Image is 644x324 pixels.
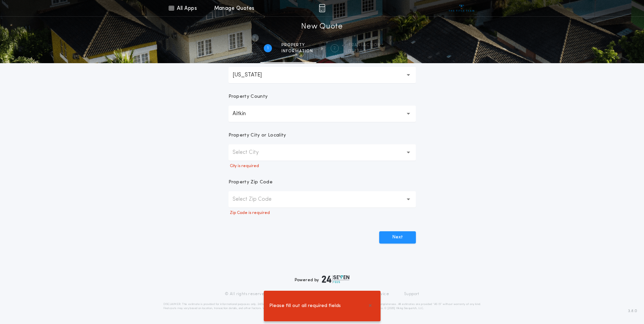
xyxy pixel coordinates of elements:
button: Select Zip Code [228,191,416,208]
span: Please fill out all required fields [269,302,341,310]
span: Transaction [348,42,381,48]
p: Zip Code is required [228,210,416,216]
div: Powered by [295,275,350,283]
span: details [348,49,381,54]
p: Select Zip Code [233,195,282,203]
p: Property County [228,93,268,100]
p: Property City or Locality [228,132,286,139]
p: City is required [228,163,416,169]
button: Next [379,231,416,244]
p: Aitkin [233,110,257,118]
span: information [281,49,313,54]
button: Aitkin [228,106,416,122]
img: logo [322,275,350,283]
img: vs-icon [449,5,474,12]
button: [US_STATE] [228,67,416,83]
button: Select City [228,144,416,161]
p: [US_STATE] [233,71,273,79]
span: Property [281,42,313,48]
img: img [319,4,325,12]
p: Property Zip Code [228,179,273,186]
h1: New Quote [301,21,343,32]
h2: 1 [267,46,269,51]
h2: 2 [333,46,336,51]
p: Select City [233,148,270,157]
